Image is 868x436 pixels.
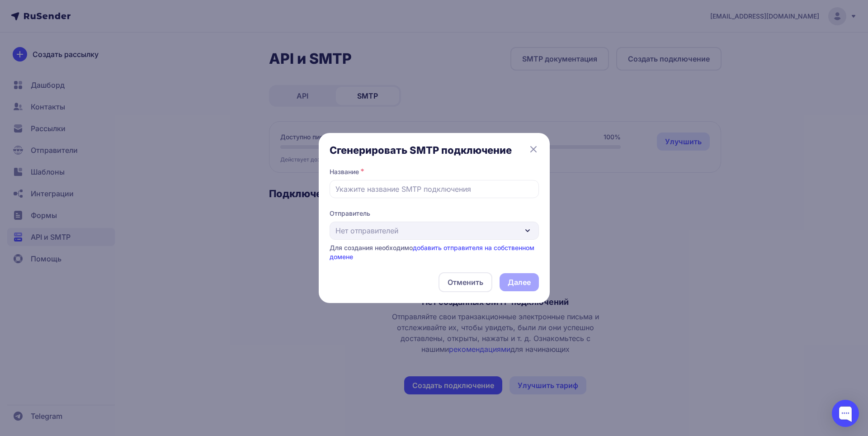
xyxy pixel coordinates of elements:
[330,244,534,261] a: добавить отправителя на собственном домене
[330,144,539,156] h3: Сгенерировать SMTP подключение
[330,244,534,261] span: Для создания необходимо
[330,167,359,176] label: Название
[330,180,539,198] input: Укажите название SMTP подключения
[330,209,539,218] span: Отправитель
[439,272,492,292] button: Отменить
